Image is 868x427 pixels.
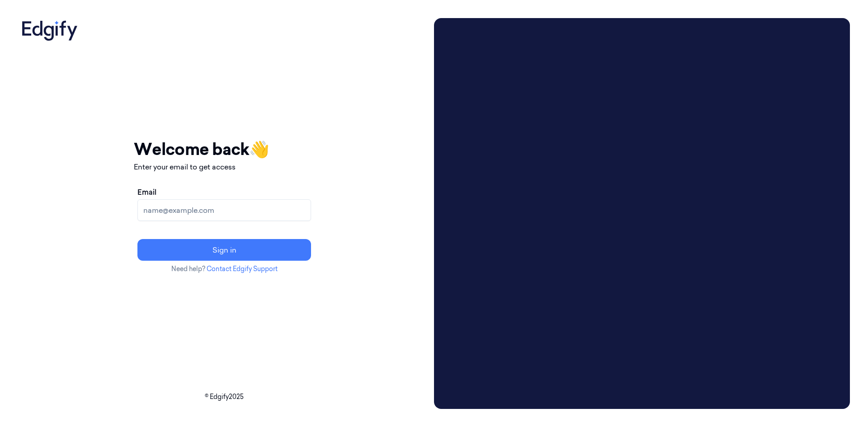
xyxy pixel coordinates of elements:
h1: Welcome back 👋 [134,137,315,161]
p: Need help? [134,264,315,274]
label: Email [137,187,156,197]
input: name@example.com [137,199,311,221]
p: Enter your email to get access [134,161,315,172]
a: Contact Edgify Support [207,265,278,273]
button: Sign in [137,239,311,261]
p: © Edgify 2025 [18,392,430,402]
